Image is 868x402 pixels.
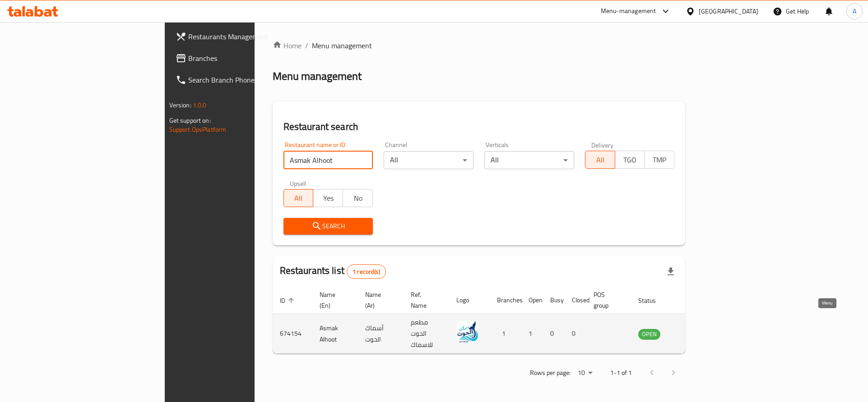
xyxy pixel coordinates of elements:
[188,53,302,64] span: Branches
[169,115,211,126] span: Get support on:
[411,289,438,311] span: Ref. Name
[169,99,191,111] span: Version:
[317,192,339,205] span: Yes
[188,31,302,42] span: Restaurants Management
[365,289,393,311] span: Name (Ar)
[490,314,521,354] td: 1
[343,189,373,207] button: No
[288,192,310,205] span: All
[358,314,404,354] td: أسماك الحوت
[283,218,373,235] button: Search
[273,40,686,51] nav: breadcrumb
[283,151,373,169] input: Search for restaurant name or ID..
[193,99,207,111] span: 1.0.0
[601,6,656,17] div: Menu-management
[456,321,479,343] img: Asmak Alhoot
[610,367,632,379] p: 1-1 of 1
[290,180,306,186] label: Upsell
[484,151,574,169] div: All
[615,151,645,169] button: TGO
[645,151,675,169] button: TMP
[543,314,565,354] td: 0
[312,314,358,354] td: Asmak Alhoot
[168,26,310,47] a: Restaurants Management
[169,124,227,135] a: Support.OpsPlatform
[384,151,473,169] div: All
[530,367,571,379] p: Rows per page:
[168,69,310,91] a: Search Branch Phone
[347,192,369,205] span: No
[589,153,612,166] span: All
[574,366,596,380] div: Rows per page:
[273,69,362,83] h2: Menu management
[188,74,302,85] span: Search Branch Phone
[283,189,314,207] button: All
[565,286,586,314] th: Closed
[638,295,668,306] span: Status
[565,314,586,354] td: 0
[280,264,386,279] h2: Restaurants list
[543,286,565,314] th: Busy
[649,153,671,166] span: TMP
[619,153,641,166] span: TGO
[347,264,386,279] div: Total records count
[638,329,660,339] span: OPEN
[313,189,343,207] button: Yes
[853,6,856,16] span: A
[291,221,366,232] span: Search
[594,289,620,311] span: POS group
[273,286,710,354] table: enhanced table
[283,120,675,134] h2: Restaurant search
[320,289,347,311] span: Name (En)
[521,314,543,354] td: 1
[312,40,372,51] span: Menu management
[678,286,710,314] th: Action
[490,286,521,314] th: Branches
[404,314,449,354] td: مطعم الحوت للاسماك
[168,47,310,69] a: Branches
[591,142,614,148] label: Delivery
[699,6,758,16] div: [GEOGRAPHIC_DATA]
[521,286,543,314] th: Open
[660,261,682,282] div: Export file
[585,151,615,169] button: All
[449,286,490,314] th: Logo
[280,295,297,306] span: ID
[347,268,385,276] span: 1 record(s)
